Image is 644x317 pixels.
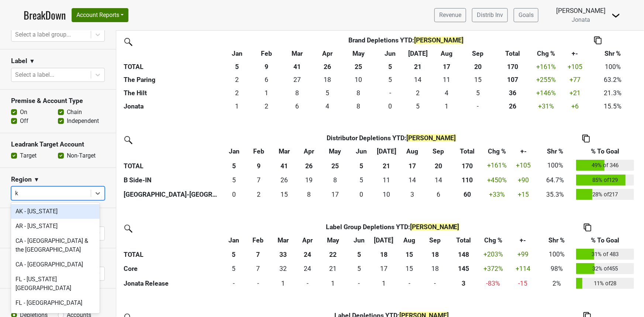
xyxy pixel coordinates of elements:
[375,73,405,87] td: 5
[590,73,636,87] td: 63.2%
[374,158,399,173] th: 21
[448,276,479,291] th: 3.000
[483,187,511,202] td: +33 %
[495,88,531,98] div: 36
[321,158,349,173] th: 25
[319,262,347,276] td: 21.333
[252,73,282,87] td: 6.114
[582,135,590,142] img: Copy to clipboard
[224,88,250,98] div: 2
[493,73,532,87] th: 107.446
[483,173,511,187] td: +450 %
[223,279,244,288] div: -
[248,190,269,199] div: 2
[270,276,296,291] td: 1
[344,101,373,111] div: 8
[451,145,483,158] th: Total: activate to sort column ascending
[574,234,636,247] th: % To Goal: activate to sort column ascending
[431,87,463,100] td: 4.167
[513,175,534,185] div: +90
[373,264,395,273] div: 17
[313,100,342,113] td: 3.75
[248,175,269,185] div: 7
[493,100,532,113] th: 26.417
[463,47,493,60] th: Sep: activate to sort column ascending
[431,47,463,60] th: Aug: activate to sort column ascending
[11,296,100,310] div: FL - [GEOGRAPHIC_DATA]
[405,60,431,73] th: 21
[252,34,560,47] th: Brand Depletions YTD :
[342,60,375,73] th: 25
[396,247,423,262] th: 15
[313,60,342,73] th: 26
[493,47,532,60] th: Total: activate to sort column ascending
[376,175,397,185] div: 11
[396,262,423,276] td: 15.001
[29,57,35,66] span: ▼
[315,75,340,85] div: 18
[493,87,532,100] th: 36.164
[375,47,405,60] th: Jun: activate to sort column ascending
[371,262,396,276] td: 16.916
[423,247,448,262] th: 18
[414,37,464,44] span: [PERSON_NAME]
[11,57,27,65] h3: Label
[483,251,503,258] span: +203%
[298,279,318,288] div: -
[67,117,99,125] label: Independent
[351,190,372,199] div: 0
[122,100,223,113] th: Jonata
[396,276,423,291] td: 0
[375,87,405,100] td: 0
[271,145,297,158] th: Mar: activate to sort column ascending
[560,47,590,60] th: +-: activate to sort column ascending
[271,158,297,173] th: 41
[273,175,295,185] div: 26
[405,100,431,113] td: 5
[122,60,223,73] th: TOTAL
[297,145,321,158] th: Apr: activate to sort column ascending
[11,219,100,234] div: AR - [US_STATE]
[423,276,448,291] td: 0
[398,279,421,288] div: -
[319,234,347,247] th: May: activate to sort column ascending
[223,73,252,87] td: 2
[407,88,429,98] div: 2
[410,223,459,231] span: [PERSON_NAME]
[223,190,245,199] div: 0
[247,187,271,202] td: 2.114
[562,88,589,98] div: +21
[536,145,574,158] th: Shr %: activate to sort column ascending
[532,47,560,60] th: Chg %: activate to sort column ascending
[122,247,221,262] th: TOTAL
[270,262,296,276] td: 31.832
[247,158,271,173] th: 9
[122,276,221,291] th: Jonata Release
[479,276,507,291] td: -83 %
[223,100,252,113] td: 1
[450,264,478,273] div: 145
[377,88,404,98] div: -
[426,173,451,187] td: 13.999
[11,97,105,105] h3: Premise & Account Type
[222,145,247,158] th: Jan: activate to sort column ascending
[401,190,424,199] div: 3
[298,264,318,273] div: 24
[399,145,426,158] th: Aug: activate to sort column ascending
[272,279,294,288] div: 1
[321,173,349,187] td: 8.333
[283,88,311,98] div: 8
[572,16,590,23] span: Jonata
[351,175,372,185] div: 5
[562,75,589,85] div: +77
[377,75,404,85] div: 5
[463,100,493,113] td: 0
[122,187,222,202] th: [GEOGRAPHIC_DATA]-[GEOGRAPHIC_DATA]
[374,187,399,202] td: 10.083
[431,60,463,73] th: 17
[323,190,347,199] div: 17
[122,262,221,276] th: Core
[122,73,223,87] th: The Paring
[321,279,345,288] div: 1
[122,134,134,145] img: filter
